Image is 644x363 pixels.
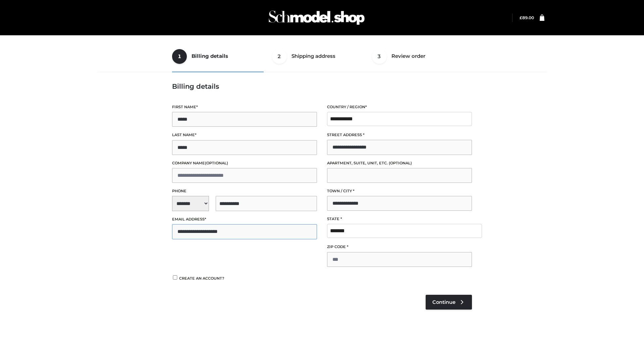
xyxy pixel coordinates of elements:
label: ZIP Code [327,244,472,250]
span: Create an account? [179,276,224,281]
label: Phone [172,188,317,194]
img: Schmodel Admin 964 [266,4,367,31]
label: State [327,216,472,222]
bdi: 89.00 [520,15,534,20]
label: Email address [172,216,317,223]
span: (optional) [389,161,412,165]
label: Street address [327,132,472,138]
label: Company name [172,160,317,166]
span: Continue [432,299,455,305]
a: £89.00 [520,15,534,20]
label: Town / City [327,188,472,194]
span: £ [520,15,522,20]
span: (optional) [205,161,228,165]
input: Create an account? [172,275,178,280]
label: Country / Region [327,104,472,110]
h3: Billing details [172,82,472,90]
a: Continue [426,295,472,310]
label: First name [172,104,317,110]
label: Apartment, suite, unit, etc. [327,160,472,166]
label: Last name [172,132,317,138]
